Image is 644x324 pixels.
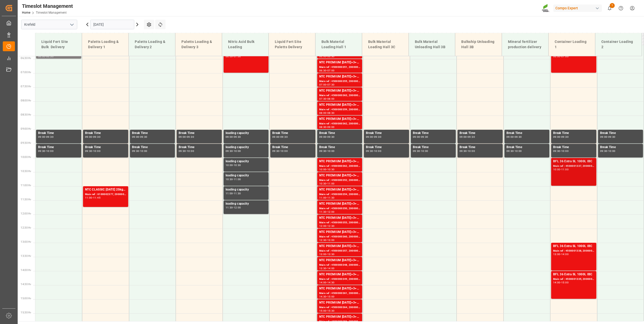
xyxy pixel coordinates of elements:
[326,69,327,72] div: -
[553,249,594,253] div: Main ref : 4500001338, 2000000113
[280,136,280,138] div: -
[234,192,241,195] div: 11:30
[21,85,31,88] span: 07:30 Hr
[327,69,335,72] div: 07:00
[21,269,31,272] span: 14:00 Hr
[561,55,569,58] div: 07:00
[233,164,233,166] div: -
[413,150,420,152] div: 09:30
[46,150,53,152] div: 10:00
[560,150,561,152] div: -
[132,136,139,138] div: 09:00
[319,79,360,84] div: Main ref : 4500000355, 2000000277
[38,55,45,58] div: 06:00
[326,84,327,86] div: -
[553,136,560,138] div: 09:00
[319,122,360,126] div: Main ref : 4500000362, 2000000277
[553,159,594,164] div: BFL 36 Extra SL 1000L IBC
[21,283,31,286] span: 14:30 Hr
[319,291,360,295] div: Main ref : 4500000361, 2000000277
[179,145,220,150] div: Break Time
[319,305,360,310] div: Main ref : 4500000364, 2000000277
[326,150,327,152] div: -
[319,126,327,128] div: 08:30
[319,182,327,185] div: 10:30
[600,131,641,136] div: Break Time
[327,267,335,269] div: 14:00
[319,107,360,112] div: Main ref : 4500000359, 2000000277
[226,131,267,136] div: loading capacity
[21,240,31,243] span: 13:00 Hr
[515,136,522,138] div: 09:30
[319,206,360,211] div: Main ref : 4500000350, 2000000277
[460,136,467,138] div: 09:00
[327,253,335,255] div: 13:30
[319,117,360,122] div: NTC PREMIUM [DATE]+3+TE BULK
[467,136,468,138] div: -
[553,253,560,255] div: 13:00
[327,55,335,58] div: 06:30
[319,310,327,312] div: 15:00
[468,150,475,152] div: 10:00
[327,211,335,213] div: 12:00
[187,136,194,138] div: 09:30
[21,212,31,215] span: 12:00 Hr
[607,136,608,138] div: -
[319,300,360,305] div: NTC PREMIUM [DATE]+3+TE BULK
[226,206,233,209] div: 11:30
[553,244,594,249] div: BFL 36 Extra SL 1000L IBC
[179,37,218,52] div: Paletts Loading & Delivery 3
[133,37,171,52] div: Paletts Loading & Delivery 2
[542,4,550,13] img: Screenshot%202023-09-29%20at%2010.02.21.png_1712312052.png
[187,150,194,152] div: 10:00
[326,211,327,213] div: -
[460,145,501,150] div: Break Time
[21,71,31,74] span: 07:00 Hr
[21,226,31,229] span: 12:30 Hr
[234,150,241,152] div: 10:00
[467,150,468,152] div: -
[233,178,233,180] div: -
[326,267,327,269] div: -
[21,297,31,300] span: 15:00 Hr
[21,99,31,102] span: 08:00 Hr
[319,136,327,138] div: 09:00
[85,197,92,199] div: 11:00
[420,136,421,138] div: -
[319,258,360,263] div: NTC PREMIUM [DATE]+3+TE BULK
[319,230,360,235] div: NTC PREMIUM [DATE]+3+TE BULK
[460,131,501,136] div: Break Time
[553,3,604,13] button: Compo Expert
[326,295,327,298] div: -
[92,197,93,199] div: -
[226,164,233,166] div: 10:00
[319,272,360,277] div: NTC PREMIUM [DATE]+3+TE BULK
[319,164,360,168] div: Main ref : 4500000362, 2000000277
[319,295,327,298] div: 14:30
[326,310,327,312] div: -
[560,136,561,138] div: -
[186,136,187,138] div: -
[319,173,360,178] div: NTC PREMIUM [DATE]+3+TE BULK
[85,192,126,197] div: Main ref : 6100002377, 2000001808
[233,150,233,152] div: -
[280,136,288,138] div: 09:30
[21,20,77,29] input: Type to search/select
[326,126,327,128] div: -
[272,136,280,138] div: 09:00
[226,55,233,58] div: 06:00
[460,150,467,152] div: 09:30
[421,150,428,152] div: 10:00
[319,37,358,52] div: Bulk Material Loading Hall 1
[226,37,264,52] div: Nitric Acid Bulk Loading
[46,136,53,138] div: 09:30
[319,225,327,227] div: 12:00
[319,211,327,213] div: 11:30
[327,168,335,171] div: 10:30
[234,178,241,180] div: 11:00
[604,3,615,14] button: show 1 new notifications
[319,102,360,107] div: NTC PREMIUM [DATE]+3+TE BULK
[90,20,134,29] input: DD.MM.YYYY
[233,206,233,209] div: -
[560,253,561,255] div: -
